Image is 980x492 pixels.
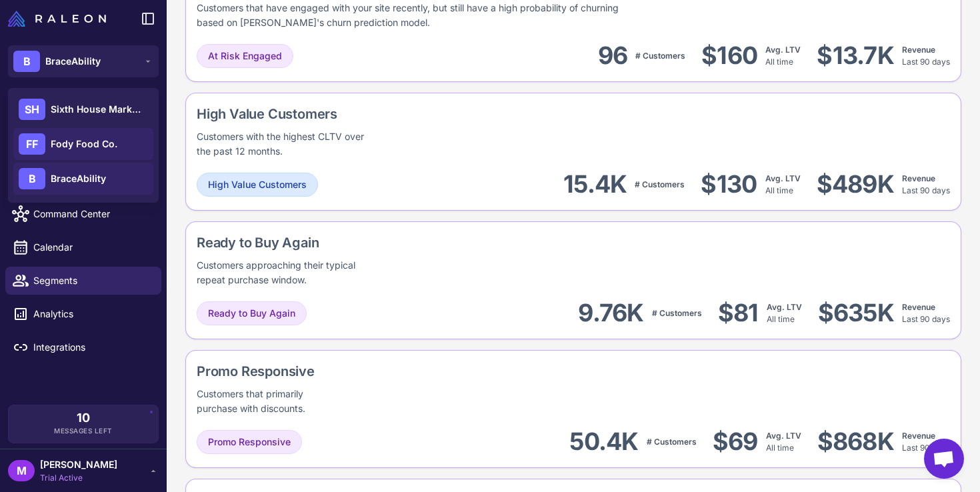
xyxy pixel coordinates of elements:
[902,431,935,441] span: Revenue
[13,51,40,72] div: B
[902,45,935,55] span: Revenue
[5,200,161,228] a: Command Center
[8,460,35,481] div: M
[765,44,801,68] div: All time
[902,44,950,68] div: Last 90 days
[5,300,161,328] a: Analytics
[8,45,159,77] button: BBraceAbility
[5,233,161,261] a: Calendar
[197,233,468,253] div: Ready to Buy Again
[902,430,950,454] div: Last 90 days
[817,41,894,71] div: $13.7K
[40,457,117,472] span: [PERSON_NAME]
[635,51,685,61] span: # Customers
[45,54,101,69] span: BraceAbility
[902,173,935,183] span: Revenue
[51,137,117,151] span: Fody Food Co.
[33,273,151,288] span: Segments
[767,301,802,325] div: All time
[208,306,295,321] span: Ready to Buy Again
[208,435,291,449] span: Promo Responsive
[208,177,307,192] span: High Value Customers
[19,168,45,189] div: B
[647,437,697,447] span: # Customers
[8,11,106,27] img: Raleon Logo
[33,240,151,255] span: Calendar
[578,298,643,328] div: 9.76K
[197,129,367,159] div: Customers with the highest CLTV over the past 12 months.
[5,333,161,361] a: Integrations
[817,427,894,457] div: $868K
[5,267,161,295] a: Segments
[765,173,801,183] span: Avg. LTV
[902,173,950,197] div: Last 90 days
[718,298,759,328] div: $81
[19,133,45,155] div: FF
[818,298,894,328] div: $635K
[635,179,685,189] span: # Customers
[5,167,161,195] a: Knowledge
[713,427,758,457] div: $69
[817,169,894,199] div: $489K
[766,431,801,441] span: Avg. LTV
[701,169,757,199] div: $130
[197,1,635,30] div: Customers that have engaged with your site recently, but still have a high probability of churnin...
[902,301,950,325] div: Last 90 days
[54,426,113,436] span: Messages Left
[765,45,801,55] span: Avg. LTV
[33,307,151,321] span: Analytics
[51,171,106,186] span: BraceAbility
[197,387,342,416] div: Customers that primarily purchase with discounts.
[766,430,801,454] div: All time
[33,207,151,221] span: Command Center
[924,439,964,479] a: Open chat
[51,102,144,117] span: Sixth House Marketing
[19,99,45,120] div: SH
[40,472,117,484] span: Trial Active
[5,133,161,161] a: Chats
[208,49,282,63] span: At Risk Engaged
[767,302,802,312] span: Avg. LTV
[652,308,702,318] span: # Customers
[902,302,935,312] span: Revenue
[197,104,453,124] div: High Value Customers
[701,41,757,71] div: $160
[33,340,151,355] span: Integrations
[563,169,627,199] div: 15.4K
[765,173,801,197] div: All time
[197,361,415,381] div: Promo Responsive
[77,412,90,424] span: 10
[197,258,377,287] div: Customers approaching their typical repeat purchase window.
[598,41,628,71] div: 96
[569,427,638,457] div: 50.4K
